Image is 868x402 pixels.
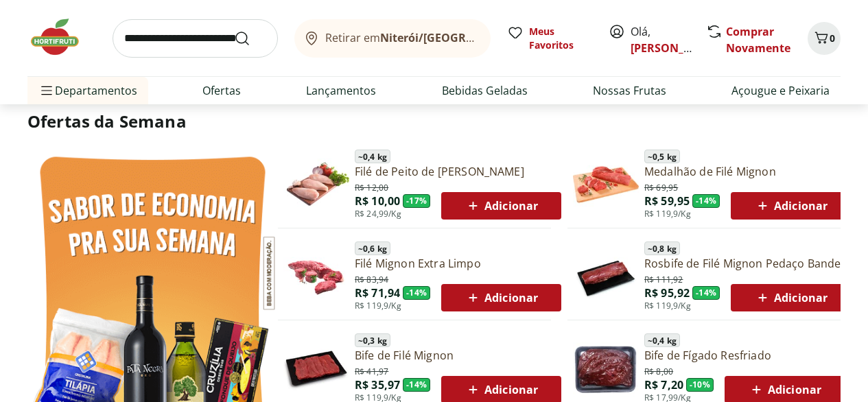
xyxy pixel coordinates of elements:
[644,150,680,163] span: ~ 0,5 kg
[731,284,851,311] button: Adicionar
[294,19,491,58] button: Retirar emNiterói/[GEOGRAPHIC_DATA]
[631,40,720,56] a: [PERSON_NAME]
[731,82,830,99] a: Açougue e Peixaria
[465,198,538,214] span: Adicionar
[644,209,691,220] span: R$ 119,9/Kg
[355,241,390,255] span: ~ 0,6 kg
[325,32,477,44] span: Retirar em
[403,378,430,392] span: - 14 %
[283,152,349,217] img: Filé de Peito de Frango Resfriado
[27,16,96,58] img: Hortifruti
[573,335,639,401] img: Bife de Fígado Resfriado
[442,82,528,99] a: Bebidas Geladas
[403,286,430,300] span: - 14 %
[686,378,714,392] span: - 10 %
[355,377,400,392] span: R$ 35,97
[355,164,561,179] a: Filé de Peito de [PERSON_NAME]
[748,381,821,398] span: Adicionar
[113,19,278,58] input: search
[38,74,137,107] span: Departamentos
[355,364,388,377] span: R$ 41,97
[644,333,680,347] span: ~ 0,4 kg
[355,300,401,311] span: R$ 119,9/Kg
[38,74,55,107] button: Menu
[644,256,851,271] a: Rosbife de Filé Mignon Pedaço Bandeja
[202,82,241,99] a: Ofertas
[644,285,690,300] span: R$ 95,92
[355,150,390,163] span: ~ 0,4 kg
[355,193,400,209] span: R$ 10,00
[830,32,835,45] span: 0
[593,82,666,99] a: Nossas Frutas
[644,241,680,255] span: ~ 0,8 kg
[726,24,790,56] a: Comprar Novamente
[644,300,691,311] span: R$ 119,9/Kg
[808,22,841,55] button: Carrinho
[355,285,400,300] span: R$ 71,94
[355,333,390,347] span: ~ 0,3 kg
[283,335,349,401] img: Principal
[644,180,678,193] span: R$ 69,95
[631,23,692,56] span: Olá,
[754,289,828,306] span: Adicionar
[573,244,639,309] img: Principal
[644,164,851,179] a: Medalhão de Filé Mignon
[465,381,538,398] span: Adicionar
[306,82,376,99] a: Lançamentos
[692,194,720,208] span: - 14 %
[507,25,592,52] a: Meus Favoritos
[403,194,430,208] span: - 17 %
[529,25,592,52] span: Meus Favoritos
[644,348,845,363] a: Bife de Fígado Resfriado
[644,364,673,377] span: R$ 8,00
[644,272,683,285] span: R$ 111,92
[644,377,683,392] span: R$ 7,20
[692,286,720,300] span: - 14 %
[234,30,267,47] button: Submit Search
[465,289,538,306] span: Adicionar
[355,272,388,285] span: R$ 83,94
[380,30,537,45] b: Niterói/[GEOGRAPHIC_DATA]
[644,193,690,209] span: R$ 59,95
[27,110,841,133] h2: Ofertas da Semana
[441,192,561,220] button: Adicionar
[731,192,851,220] button: Adicionar
[355,180,388,193] span: R$ 12,00
[355,348,561,363] a: Bife de Filé Mignon
[355,209,401,220] span: R$ 24,99/Kg
[441,284,561,311] button: Adicionar
[355,256,561,271] a: Filé Mignon Extra Limpo
[283,244,349,309] img: Filé Mignon Extra Limpo
[754,198,828,214] span: Adicionar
